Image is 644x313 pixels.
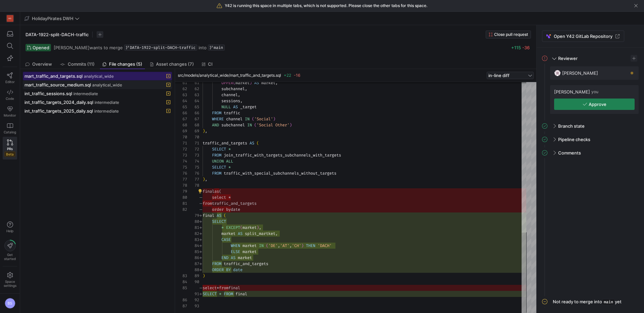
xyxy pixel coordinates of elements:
div: 87 [187,261,199,267]
span: ALL [226,159,233,164]
span: wants to merge [54,45,123,50]
div: 84 [175,279,187,285]
span: , [275,231,278,236]
span: [PERSON_NAME] [562,70,598,76]
span: AS [231,255,235,260]
span: intermediate [95,100,119,105]
span: channel [226,116,243,122]
div: 79 [187,212,199,218]
span: DATA-1922-split-DACH-traffic [25,32,89,37]
span: split_martket [245,231,275,236]
span: Asset changes (7) [156,62,194,66]
span: 'DE' [268,243,278,248]
div: 70 [187,134,199,140]
span: ELSE [231,249,240,254]
div: 72 [187,146,199,152]
span: [PERSON_NAME] [554,89,590,95]
span: market [221,231,235,236]
div: 63 [187,92,199,98]
span: END [221,255,228,260]
span: SELECT [212,146,226,152]
span: Pipeline checks [558,137,590,142]
div: 71 [175,140,187,146]
div: 88 [187,267,199,273]
span: , [205,177,207,182]
span: Open Y42 GitLab Repository [554,34,612,39]
span: Commits (11) [68,62,95,66]
span: , [240,98,243,104]
span: SELECT [212,219,226,224]
span: Y42 is running this space in multiple tabs, which is not supported. Please close the other tabs f... [225,3,427,8]
div: 68 [175,122,187,128]
span: join_traffic_with_targets_subchannels_with_targets [224,152,341,158]
span: WHERE [212,116,224,122]
span: AS [217,213,221,218]
div: 76 [175,170,187,176]
span: SELECT [212,165,226,170]
div: 91 [187,291,199,297]
span: src/models/analytical_wide/mart_traffic_and_targets.sql [178,73,281,78]
a: Open Y42 GitLab Repository [542,30,624,42]
div: 73 [175,152,187,158]
span: 'Social' [254,116,273,122]
span: BY [226,267,231,272]
span: channel [221,92,238,98]
div: 75 [187,164,199,170]
span: subchannel [221,86,245,91]
div: 82 [175,206,187,212]
mat-expansion-panel-header: Comments [542,147,639,158]
span: FROM [212,171,221,176]
span: mart_traffic_source_medium.sql [24,82,91,87]
span: Code [6,97,14,101]
button: Help [3,218,17,236]
div: 81 [187,225,199,231]
span: ) [203,177,205,182]
span: Branch state [558,123,585,129]
span: -16 [294,73,300,78]
span: , [205,128,207,134]
img: https://secure.gravatar.com/avatar/b428e8ca977f493529e5681b78562d60677b2a969d4688687e6736cc01b1ef... [554,70,561,76]
span: FROM [212,110,221,116]
div: 85 [187,249,199,255]
span: Approve [589,102,606,107]
div: 81 [175,200,187,206]
span: , [259,225,261,230]
div: 66 [175,110,187,116]
div: 65 [175,104,187,110]
button: mart_traffic_and_targets.sqlanalytical_wide [23,72,172,80]
span: 'CH' [292,243,301,248]
span: 'Social Other' [257,122,289,128]
a: Editor [3,70,17,86]
span: ) [301,243,304,248]
a: main [208,45,225,51]
div: 78 [187,182,199,188]
span: Help [6,229,14,233]
span: AND [212,122,219,128]
div: 77 [175,176,187,182]
span: , [278,243,280,248]
div: 80 [175,194,187,200]
span: FROM [212,152,221,158]
span: 'AT' [280,243,289,248]
a: Monitor [3,103,17,120]
div: 83 [187,237,199,243]
div: 62 [187,86,199,92]
span: ( [252,116,254,122]
a: Spacesettings [3,269,17,291]
span: , [245,86,247,91]
span: Space settings [4,279,16,288]
span: market [243,249,257,254]
span: IN [247,122,252,128]
button: int_traffic_targets_2025_daily.sqlintermediate [23,107,172,115]
div: 78 [175,182,187,188]
span: market [243,243,257,248]
span: date [233,267,243,272]
div: 84 [187,243,199,249]
span: AS [233,104,238,110]
div: 90 [187,279,199,285]
span: Editor [5,80,15,84]
a: DATA-1922-split-DACH-traffic [124,45,197,51]
a: Catalog [3,120,17,137]
span: Get started [4,253,16,261]
span: SELECT [203,291,217,297]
